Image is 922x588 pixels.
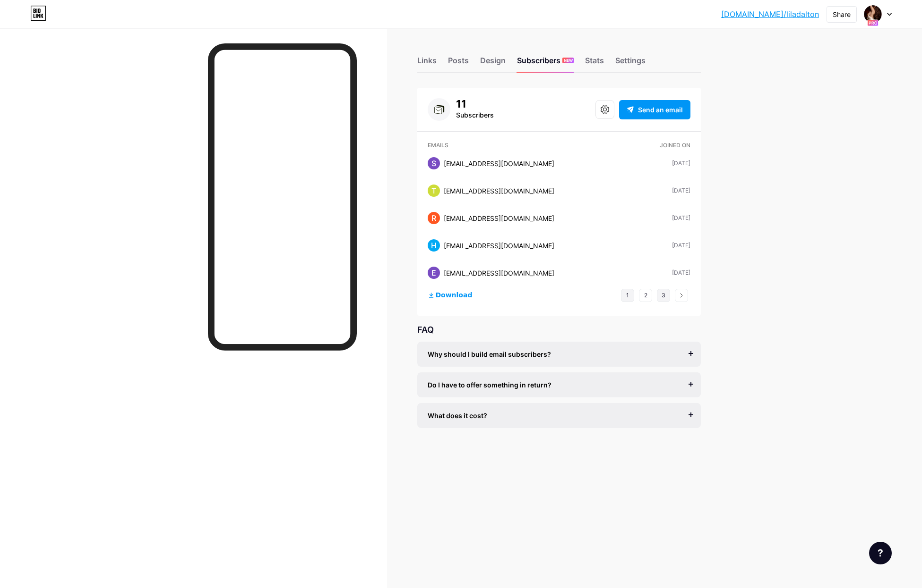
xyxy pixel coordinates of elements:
[672,269,690,277] div: [DATE]
[444,159,554,168] div: [EMAIL_ADDRESS][DOMAIN_NAME]
[417,323,701,336] div: FAQ
[444,268,554,278] div: [EMAIL_ADDRESS][DOMAIN_NAME]
[517,55,574,72] div: Subscribers
[444,186,554,196] div: [EMAIL_ADDRESS][DOMAIN_NAME]
[639,289,652,302] button: 2
[672,241,690,250] div: [DATE]
[721,8,819,20] a: [DOMAIN_NAME]/liladalton
[480,55,506,72] div: Design
[657,289,670,302] button: 3
[660,141,690,150] div: Joined on
[435,291,472,300] span: Download
[638,105,683,115] span: Send an email
[621,289,634,302] button: 1
[428,212,440,224] div: R
[428,411,487,420] span: What does it cost?
[833,9,851,19] div: Share
[428,141,638,150] div: Emails
[456,109,494,121] div: Subscribers
[428,267,440,279] div: E
[672,186,690,195] div: [DATE]
[448,55,469,72] div: Posts
[428,349,551,359] span: Why should I build email subscribers?
[428,239,440,252] div: H
[672,214,690,222] div: [DATE]
[444,241,554,251] div: [EMAIL_ADDRESS][DOMAIN_NAME]
[417,55,437,72] div: Links
[428,157,440,169] div: S
[428,185,440,197] div: T
[672,159,690,168] div: [DATE]
[444,213,554,223] div: [EMAIL_ADDRESS][DOMAIN_NAME]
[585,55,604,72] div: Stats
[428,380,551,390] span: Do I have to offer something in return?
[615,55,646,72] div: Settings
[864,5,882,23] img: liladalton
[564,58,573,63] span: NEW
[456,98,494,109] div: 11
